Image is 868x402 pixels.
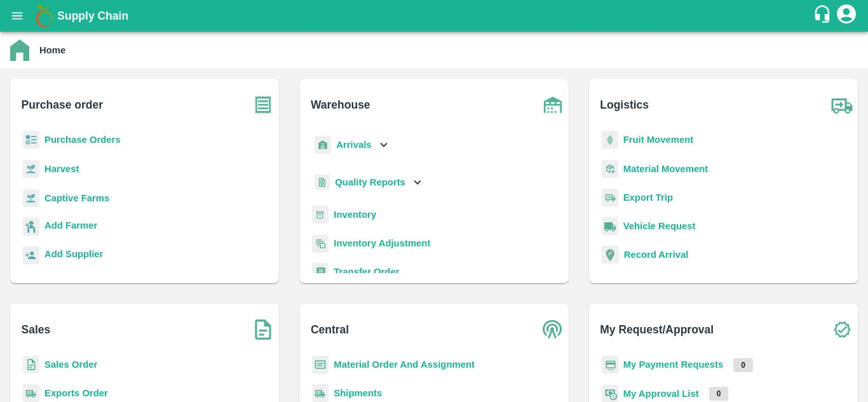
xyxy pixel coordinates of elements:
[623,135,694,145] a: Fruit Movement
[23,159,39,178] img: harvest
[10,39,29,61] img: home
[312,263,329,281] img: whTransfer
[334,359,475,370] a: Material Order And Assignment
[813,4,835,27] div: customer-support
[733,358,753,372] p: 0
[39,45,65,55] b: Home
[334,210,376,220] a: Inventory
[23,131,39,149] img: reciept
[334,388,382,398] a: Shipments
[623,359,724,370] a: My Payment Requests
[22,96,103,114] b: Purchase order
[334,238,430,248] a: Inventory Adjustment
[312,356,329,374] img: centralMaterial
[315,136,331,154] img: whArrival
[44,135,121,145] a: Purchase Orders
[311,96,370,114] b: Warehouse
[312,206,329,224] img: whInventory
[826,314,858,345] img: check
[623,164,709,174] a: Material Movement
[44,388,108,398] a: Exports Order
[247,314,279,345] img: soSales
[44,218,97,236] a: Add Farmer
[334,267,399,277] a: Transfer Order
[602,189,618,207] img: delivery
[602,159,618,178] img: material
[44,247,103,264] a: Add Supplier
[312,234,329,253] img: inventory
[44,164,79,174] a: Harvest
[247,89,279,121] img: purchase
[23,218,39,236] img: farmer
[44,193,109,203] a: Captive Farms
[623,192,673,203] a: Export Trip
[315,175,330,191] img: qualityReport
[537,89,569,121] img: warehouse
[336,140,371,150] b: Arrivals
[835,3,858,29] div: account of current user
[600,321,714,338] b: My Request/Approval
[3,1,32,30] button: open drawer
[23,189,39,208] img: harvest
[57,10,128,22] b: Supply Chain
[602,246,619,264] img: recordArrival
[23,356,39,374] img: sales
[312,170,424,196] div: Quality Reports
[44,220,97,231] b: Add Farmer
[32,3,57,29] img: logo
[44,359,97,370] a: Sales Order
[22,321,51,338] b: Sales
[623,389,699,399] a: My Approval List
[312,131,391,159] div: Arrivals
[44,249,103,259] b: Add Supplier
[602,217,618,236] img: vehicle
[602,356,618,374] img: payment
[600,96,649,114] b: Logistics
[709,387,729,401] p: 0
[311,321,349,338] b: Central
[57,7,813,25] a: Supply Chain
[23,246,39,265] img: supplier
[335,177,405,187] b: Quality Reports
[624,250,689,260] a: Record Arrival
[602,131,618,149] img: fruit
[623,221,696,231] a: Vehicle Request
[826,89,858,121] img: truck
[537,314,569,345] img: central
